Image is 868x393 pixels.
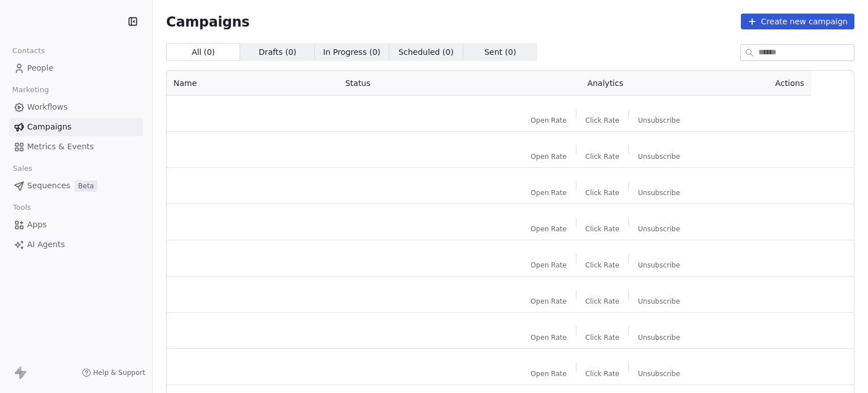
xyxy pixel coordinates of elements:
span: Help & Support [93,368,145,377]
span: Unsubscribe [638,261,680,270]
span: Click Rate [585,152,619,161]
span: Unsubscribe [638,369,680,378]
span: Unsubscribe [638,297,680,306]
span: Sent ( 0 ) [484,46,516,58]
span: Sequences [27,180,70,192]
span: Click Rate [585,224,619,234]
span: Metrics & Events [27,141,94,153]
th: Analytics [495,71,716,96]
span: Marketing [7,81,54,98]
span: Contacts [7,42,50,59]
span: Sales [8,160,37,177]
span: People [27,62,54,74]
a: People [9,59,143,77]
span: AI Agents [27,239,65,251]
a: Help & Support [82,368,145,377]
span: Beta [75,180,97,192]
span: Click Rate [585,369,619,378]
span: Open Rate [531,333,567,342]
span: Click Rate [585,188,619,197]
a: SequencesBeta [9,176,143,195]
span: Click Rate [585,261,619,270]
span: Unsubscribe [638,116,680,125]
span: Unsubscribe [638,333,680,342]
span: Click Rate [585,116,619,125]
a: Apps [9,215,143,234]
th: Status [338,71,495,96]
span: Click Rate [585,297,619,306]
span: Open Rate [531,261,567,270]
span: Apps [27,219,47,231]
span: In Progress ( 0 ) [323,46,381,58]
a: Metrics & Events [9,137,143,156]
span: Campaigns [166,14,250,29]
span: Tools [8,199,36,216]
span: Open Rate [531,224,567,234]
span: Open Rate [531,369,567,378]
span: Unsubscribe [638,188,680,197]
span: Open Rate [531,116,567,125]
span: Campaigns [27,121,71,133]
span: Drafts ( 0 ) [259,46,297,58]
a: Campaigns [9,118,143,136]
th: Actions [716,71,811,96]
span: Workflows [27,101,68,113]
a: AI Agents [9,235,143,254]
button: Create new campaign [741,14,854,29]
th: Name [167,71,338,96]
span: Scheduled ( 0 ) [398,46,454,58]
span: Unsubscribe [638,152,680,161]
span: Open Rate [531,297,567,306]
span: Open Rate [531,188,567,197]
a: Workflows [9,98,143,116]
span: Open Rate [531,152,567,161]
span: Click Rate [585,333,619,342]
span: Unsubscribe [638,224,680,234]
